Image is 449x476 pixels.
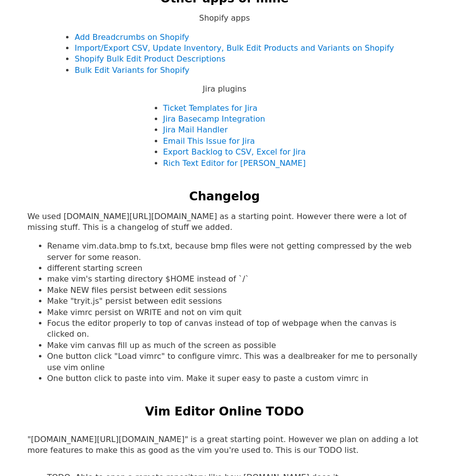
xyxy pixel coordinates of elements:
[47,296,422,307] li: Make "tryit.js" persist between edit sessions
[47,307,422,318] li: Make vimrc persist on WRITE and not on vim quit
[145,404,304,420] h2: Vim Editor Online TODO
[163,147,306,157] a: Export Backlog to CSV, Excel for Jira
[47,274,422,285] li: make vim's starting directory $HOME instead of `/`
[74,54,225,63] a: Shopify Bulk Edit Product Descriptions
[163,125,228,134] a: Jira Mail Handler
[47,318,422,340] li: Focus the editor properly to top of canvas instead of top of webpage when the canvas is clicked on.
[28,434,422,456] p: "[DOMAIN_NAME][URL][DOMAIN_NAME]" is a great starting point. However we plan on adding a lot more...
[47,285,422,296] li: Make NEW files persist between edit sessions
[163,114,265,124] a: Jira Basecamp Integration
[47,351,422,373] li: One button click "Load vimrc" to configure vimrc. This was a dealbreaker for me to personally use...
[74,65,189,75] a: Bulk Edit Variants for Shopify
[47,263,422,274] li: different starting screen
[189,189,260,205] h2: Changelog
[74,32,189,42] a: Add Breadcrumbs on Shopify
[163,136,255,146] a: Email This Issue for Jira
[163,103,257,113] a: Ticket Templates for Jira
[74,43,394,53] a: Import/Export CSV, Update Inventory, Bulk Edit Products and Variants on Shopify
[163,159,306,168] a: Rich Text Editor for [PERSON_NAME]
[47,241,422,263] li: Rename vim.data.bmp to fs.txt, because bmp files were not getting compressed by the web server fo...
[47,340,422,351] li: Make vim canvas fill up as much of the screen as possible
[47,373,422,384] li: One button click to paste into vim. Make it super easy to paste a custom vimrc in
